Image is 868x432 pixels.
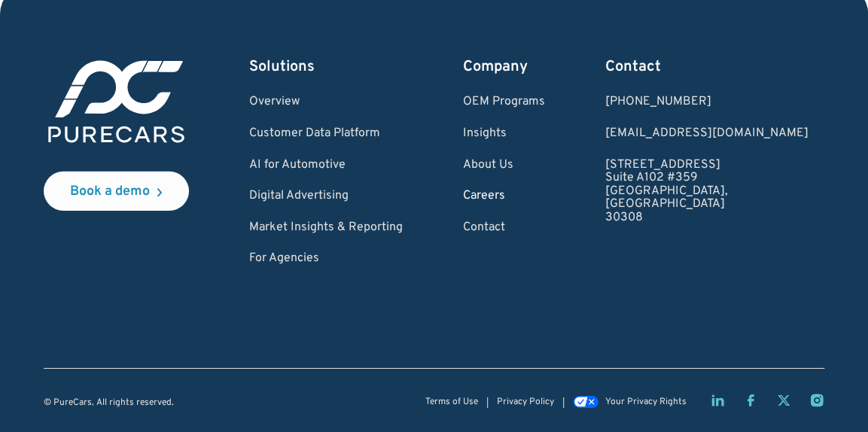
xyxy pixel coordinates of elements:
a: Twitter X page [776,393,791,408]
a: Facebook page [743,393,758,408]
a: About Us [463,159,545,172]
a: Your Privacy Rights [573,397,686,408]
div: Solutions [249,56,403,78]
a: Market Insights & Reporting [249,221,403,235]
a: Careers [463,190,545,203]
div: Contact [605,56,825,78]
div: Book a demo [70,185,150,199]
a: [STREET_ADDRESS]Suite A102 #359[GEOGRAPHIC_DATA], [GEOGRAPHIC_DATA]30308 [605,159,825,225]
div: © PureCars. All rights reserved. [44,398,174,408]
a: LinkedIn page [710,393,725,408]
a: For Agencies [249,252,403,266]
a: Book a demo [44,172,189,211]
a: Privacy Policy [497,397,554,407]
img: purecars logo [44,56,189,148]
div: Your Privacy Rights [605,397,686,407]
a: Contact [463,221,545,235]
a: Instagram page [809,393,824,408]
a: AI for Automotive [249,159,403,172]
a: Terms of Use [425,397,478,407]
div: [PHONE_NUMBER] [605,96,825,109]
a: OEM Programs [463,96,545,109]
a: Customer Data Platform [249,127,403,141]
a: Insights [463,127,545,141]
div: Company [463,56,545,78]
a: Overview [249,96,403,109]
a: Digital Advertising [249,190,403,203]
a: Email us [605,127,825,141]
